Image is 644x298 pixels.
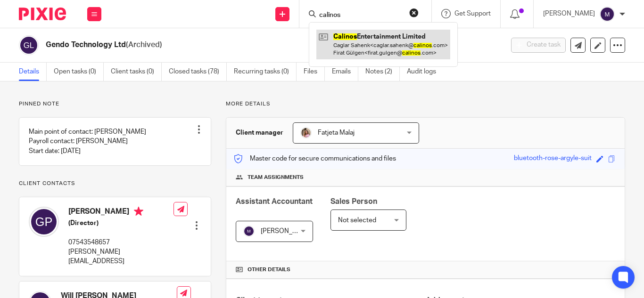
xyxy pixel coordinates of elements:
p: [PERSON_NAME] [543,9,595,18]
img: svg%3E [29,207,59,237]
img: svg%3E [19,35,39,55]
span: Other details [248,266,290,274]
span: Fatjeta Malaj [318,129,355,136]
a: Open tasks (0) [54,63,104,81]
a: Files [304,63,325,81]
p: 07543548657 [68,238,173,247]
h2: Gendo Technology Ltd [46,40,407,50]
a: Recurring tasks (0) [234,63,297,81]
img: Pixie [19,8,66,20]
h5: (Director) [68,218,173,228]
img: MicrosoftTeams-image%20(5).png [300,127,312,138]
button: Create task [511,38,566,53]
span: Not selected [338,217,376,224]
span: [PERSON_NAME] [261,228,313,234]
div: bluetooth-rose-argyle-suit [514,153,592,164]
span: Sales Person [330,198,377,205]
span: Team assignments [248,174,304,181]
p: Pinned note [19,100,211,108]
button: Clear [409,8,419,17]
a: Closed tasks (78) [169,63,227,81]
p: [PERSON_NAME][EMAIL_ADDRESS] [68,247,173,266]
h3: Client manager [236,128,283,137]
p: Master code for secure communications and files [233,154,396,163]
i: Primary [134,207,143,216]
a: Notes (2) [365,63,400,81]
img: svg%3E [600,7,615,22]
a: Details [19,63,47,81]
h4: [PERSON_NAME] [68,207,173,218]
a: Client tasks (0) [111,63,162,81]
span: Get Support [454,10,491,17]
p: Client contacts [19,180,211,187]
a: Emails [332,63,358,81]
img: svg%3E [243,226,255,237]
a: Audit logs [407,63,443,81]
input: Search [318,11,403,20]
span: (Archived) [126,41,162,48]
p: More details [226,100,625,108]
span: Assistant Accountant [236,198,313,205]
